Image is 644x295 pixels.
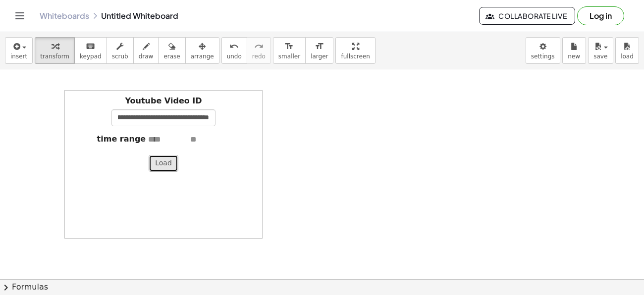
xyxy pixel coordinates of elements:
[311,53,328,60] span: larger
[315,41,324,52] i: format_size
[615,37,639,64] button: load
[335,37,375,64] button: fullscreen
[5,37,33,64] button: insert
[12,8,28,24] button: Toggle navigation
[227,53,242,60] span: undo
[80,53,102,60] span: keypad
[487,11,567,20] span: Collaborate Live
[97,134,146,145] label: time range
[149,155,178,172] button: Load
[254,41,264,52] i: redo
[621,53,634,60] span: load
[40,11,89,21] a: Whiteboards
[562,37,586,64] button: new
[35,37,75,64] button: transform
[10,53,27,60] span: insert
[252,53,266,60] span: redo
[229,41,239,52] i: undo
[479,7,575,25] button: Collaborate Live
[40,53,69,60] span: transform
[305,37,333,64] button: format_sizelarger
[247,37,271,64] button: redoredo
[74,37,107,64] button: keyboardkeypad
[125,96,202,107] label: Youtube Video ID
[107,37,134,64] button: scrub
[185,37,219,64] button: arrange
[531,53,555,60] span: settings
[86,41,95,52] i: keyboard
[284,41,294,52] i: format_size
[568,53,580,60] span: new
[278,53,300,60] span: smaller
[112,53,128,60] span: scrub
[593,53,607,60] span: save
[139,53,154,60] span: draw
[221,37,247,64] button: undoundo
[158,37,185,64] button: erase
[191,53,214,60] span: arrange
[133,37,159,64] button: draw
[341,53,370,60] span: fullscreen
[588,37,613,64] button: save
[163,53,180,60] span: erase
[273,37,306,64] button: format_sizesmaller
[577,6,624,25] button: Log in
[526,37,560,64] button: settings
